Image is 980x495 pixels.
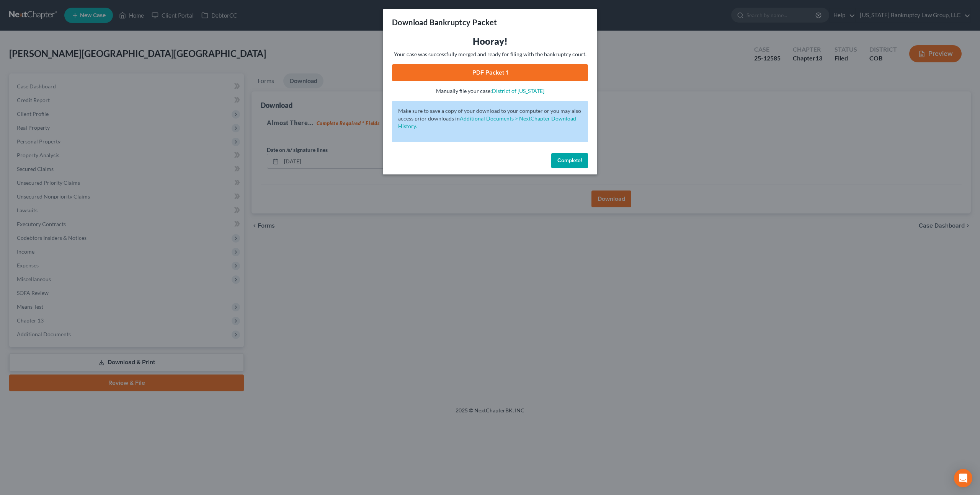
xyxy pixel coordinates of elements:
[392,87,588,95] p: Manually file your case:
[492,88,544,94] a: District of [US_STATE]
[392,64,588,81] a: PDF Packet 1
[392,50,588,58] p: Your case was successfully merged and ready for filing with the bankruptcy court.
[398,115,576,129] a: Additional Documents > NextChapter Download History.
[557,157,582,164] span: Complete!
[398,107,582,130] p: Make sure to save a copy of your download to your computer or you may also access prior downloads in
[954,469,972,487] div: Open Intercom Messenger
[551,153,588,168] button: Complete!
[392,35,588,47] h3: Hooray!
[392,17,497,28] h3: Download Bankruptcy Packet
